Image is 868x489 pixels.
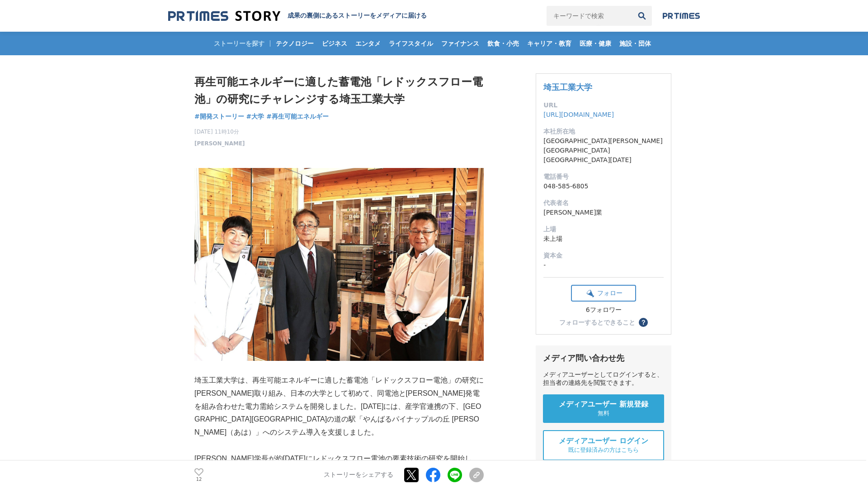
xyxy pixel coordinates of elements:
[484,32,523,55] a: 飲食・小売
[568,446,639,454] span: 既に登録済みの方はこちら
[194,128,245,136] span: [DATE] 11時10分
[194,112,244,120] span: #開発ストーリー
[318,32,351,55] a: ビジネス
[438,32,483,55] a: ファイナンス
[543,182,664,191] dd: 048-585-6805
[246,112,264,120] span: #大学
[318,39,351,48] span: ビジネス
[524,32,575,55] a: キャリア・教育
[272,39,317,48] span: テクノロジー
[576,32,615,55] a: 医療・健康
[571,285,636,302] button: フォロー
[663,12,700,19] img: prtimes
[385,32,437,55] a: ライフスタイル
[576,39,615,48] span: 医療・健康
[547,6,632,26] input: キーワードで検索
[543,136,664,165] dd: [GEOGRAPHIC_DATA][PERSON_NAME][GEOGRAPHIC_DATA][GEOGRAPHIC_DATA][DATE]
[639,318,648,327] button: ？
[616,32,655,55] a: 施設・団体
[543,353,664,364] div: メディア問い合わせ先
[246,112,264,121] a: #大学
[543,101,664,110] dt: URL
[168,10,280,22] img: 成果の裏側にあるストーリーをメディアに届ける
[559,436,648,446] span: メディアユーザー ログイン
[543,394,664,423] a: メディアユーザー 新規登録 無料
[194,73,484,108] h1: 再生可能エネルギーに適した蓄電池「レドックスフロー電池」の研究にチャレンジする埼玉工業大学
[352,32,384,55] a: エンタメ
[272,32,317,55] a: テクノロジー
[632,6,652,26] button: 検索
[484,39,523,48] span: 飲食・小売
[571,306,636,314] div: 6フォロワー
[543,251,664,260] dt: 資本金
[543,371,664,387] div: メディアユーザーとしてログインすると、担当者の連絡先を閲覧できます。
[438,39,483,48] span: ファイナンス
[524,39,575,48] span: キャリア・教育
[640,319,646,326] span: ？
[194,374,484,439] p: 埼玉工業大学は、再生可能エネルギーに適した蓄電池「レドックスフロー電池」の研究に[PERSON_NAME]取り組み、日本の大学として初めて、同電池と[PERSON_NAME]発電を組み合わせた電...
[194,477,203,481] p: 12
[543,111,614,118] a: [URL][DOMAIN_NAME]
[559,319,635,326] div: フォローするとできること
[543,430,664,460] a: メディアユーザー ログイン 既に登録済みの方はこちら
[266,112,329,121] a: #再生可能エネルギー
[543,208,664,217] dd: [PERSON_NAME]業
[168,10,427,22] a: 成果の裏側にあるストーリーをメディアに届ける 成果の裏側にあるストーリーをメディアに届ける
[324,471,393,479] p: ストーリーをシェアする
[543,260,664,270] dd: -
[543,225,664,234] dt: 上場
[598,409,609,417] span: 無料
[543,234,664,244] dd: 未上場
[352,39,384,48] span: エンタメ
[543,198,664,208] dt: 代表者名
[194,168,484,361] img: thumbnail_eb55e250-739d-11f0-81c7-fd1cffee32e1.JPG
[616,39,655,48] span: 施設・団体
[559,400,648,409] span: メディアユーザー 新規登録
[543,172,664,182] dt: 電話番号
[543,127,664,136] dt: 本社所在地
[266,112,329,120] span: #再生可能エネルギー
[288,12,427,20] h2: 成果の裏側にあるストーリーをメディアに届ける
[385,39,437,48] span: ライフスタイル
[194,112,244,121] a: #開発ストーリー
[194,139,245,148] a: [PERSON_NAME]
[543,82,592,92] a: 埼玉工業大学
